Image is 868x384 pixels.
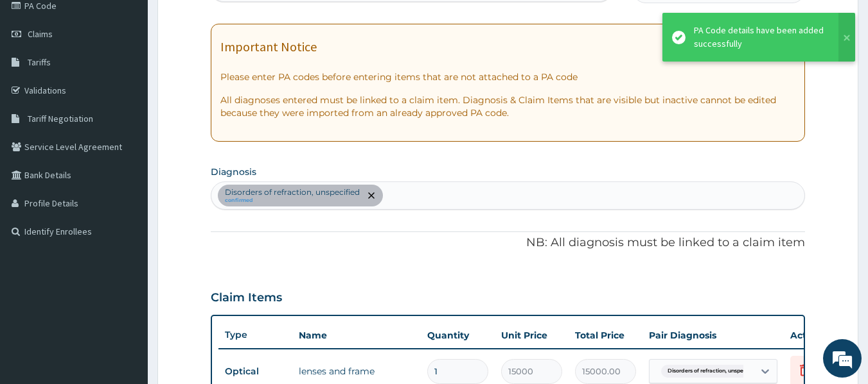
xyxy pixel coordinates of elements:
div: PA Code details have been added successfully [694,24,826,51]
textarea: Type your message and hit 'Enter' [6,251,245,296]
span: Claims [28,28,53,40]
span: Disorders of refraction, unspe... [661,365,754,378]
h3: Claim Items [211,291,282,305]
th: Total Price [569,322,642,348]
span: Tariffs [28,56,51,68]
th: Name [292,322,421,348]
span: We're online! [75,112,177,242]
p: NB: All diagnosis must be linked to a claim item [211,235,806,251]
th: Unit Price [495,322,569,348]
td: lenses and frame [292,358,421,384]
div: Chat with us now [67,72,216,88]
small: confirmed [225,197,360,204]
th: Type [218,323,292,347]
th: Actions [784,322,848,348]
div: Minimize live chat window [211,6,242,37]
p: All diagnoses entered must be linked to a claim item. Diagnosis & Claim Items that are visible bu... [220,94,796,119]
span: Tariff Negotiation [28,113,93,124]
label: Diagnosis [211,165,256,178]
p: Disorders of refraction, unspecified [225,187,360,197]
th: Quantity [421,322,495,348]
td: Optical [218,360,292,383]
h1: Important Notice [220,40,317,54]
img: d_794563401_company_1708531726252_794563401 [24,64,52,96]
p: Please enter PA codes before entering items that are not attached to a PA code [220,71,796,83]
span: remove selection option [366,190,377,201]
th: Pair Diagnosis [642,322,784,348]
